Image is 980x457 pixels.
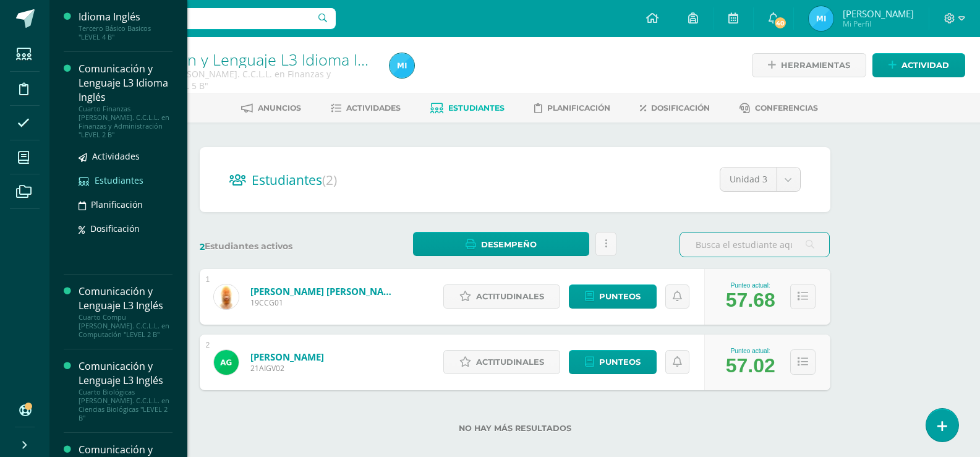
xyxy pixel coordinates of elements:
[79,359,173,422] a: Comunicación y Lenguaje L3 InglésCuarto Biológicas [PERSON_NAME]. C.C.L.L. en Ciencias Biológicas...
[720,168,800,191] a: Unidad 3
[79,359,173,388] div: Comunicación y Lenguaje L3 Inglés
[250,363,324,374] span: 21AIGV02
[739,98,818,118] a: Conferencias
[755,103,818,113] span: Conferencias
[96,68,375,92] div: Quinto Finanzas Bach. C.C.L.L. en Finanzas y Administración 'LEVEL 5 B'
[872,53,965,77] a: Actividad
[96,51,375,68] h1: Comunicación y Lenguaje L3 Idioma Inglés
[79,62,173,105] div: Comunicación y Lenguaje L3 Idioma Inglés
[206,341,210,349] div: 2
[476,285,544,308] span: Actitudinales
[651,103,710,113] span: Dosificación
[730,168,767,191] span: Unidad 3
[90,223,140,234] span: Dosificación
[79,284,173,313] div: Comunicación y Lenguaje L3 Inglés
[430,98,505,118] a: Estudiantes
[476,351,544,374] span: Actitudinales
[809,6,833,31] img: 081d33c50c84a8c124d5b9758954ec13.png
[726,354,775,377] div: 57.02
[214,350,239,375] img: 53e03345f65c97f77fa36de2d845eb5b.png
[448,103,505,113] span: Estudiantes
[79,149,173,163] a: Actividades
[252,171,337,189] span: Estudiantes
[258,103,301,113] span: Anuncios
[79,10,173,24] div: Idioma Inglés
[91,199,143,210] span: Planificación
[79,388,173,422] div: Cuarto Biológicas [PERSON_NAME]. C.C.L.L. en Ciencias Biológicas "LEVEL 2 B"
[322,171,337,189] span: (2)
[599,351,641,374] span: Punteos
[79,284,173,339] a: Comunicación y Lenguaje L3 InglésCuarto Compu [PERSON_NAME]. C.C.L.L. en Computación "LEVEL 2 B"
[726,348,775,354] div: Punteo actual:
[843,7,914,20] span: [PERSON_NAME]
[79,62,173,139] a: Comunicación y Lenguaje L3 Idioma InglésCuarto Finanzas [PERSON_NAME]. C.C.L.L. en Finanzas y Adm...
[843,19,914,29] span: Mi Perfil
[95,174,143,186] span: Estudiantes
[79,221,173,236] a: Dosificación
[79,313,173,339] div: Cuarto Compu [PERSON_NAME]. C.C.L.L. en Computación "LEVEL 2 B"
[680,233,829,257] input: Busca el estudiante aquí...
[331,98,401,118] a: Actividades
[781,54,850,77] span: Herramientas
[346,103,401,113] span: Actividades
[214,284,239,309] img: 638fb07d964c95de7047029916a272e2.png
[92,150,140,162] span: Actividades
[413,232,589,256] a: Desempeño
[79,105,173,139] div: Cuarto Finanzas [PERSON_NAME]. C.C.L.L. en Finanzas y Administración "LEVEL 2 B"
[250,351,324,363] a: [PERSON_NAME]
[640,98,710,118] a: Dosificación
[96,49,394,70] a: Comunicación y Lenguaje L3 Idioma Inglés
[79,24,173,41] div: Tercero Básico Basicos "LEVEL 4 B"
[569,284,657,309] a: Punteos
[79,173,173,187] a: Estudiantes
[206,275,210,284] div: 1
[250,297,399,308] span: 19CCG01
[241,98,301,118] a: Anuncios
[547,103,610,113] span: Planificación
[58,8,336,29] input: Busca un usuario...
[79,197,173,211] a: Planificación
[443,284,560,309] a: Actitudinales
[599,285,641,308] span: Punteos
[250,285,399,297] a: [PERSON_NAME] [PERSON_NAME]
[200,241,205,252] span: 2
[726,282,775,289] div: Punteo actual:
[481,233,537,256] span: Desempeño
[200,241,350,252] label: Estudiantes activos
[534,98,610,118] a: Planificación
[901,54,949,77] span: Actividad
[390,53,414,78] img: 081d33c50c84a8c124d5b9758954ec13.png
[773,16,787,30] span: 40
[752,53,866,77] a: Herramientas
[79,10,173,41] a: Idioma InglésTercero Básico Basicos "LEVEL 4 B"
[726,289,775,312] div: 57.68
[443,350,560,374] a: Actitudinales
[200,424,830,433] label: No hay más resultados
[569,350,657,374] a: Punteos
